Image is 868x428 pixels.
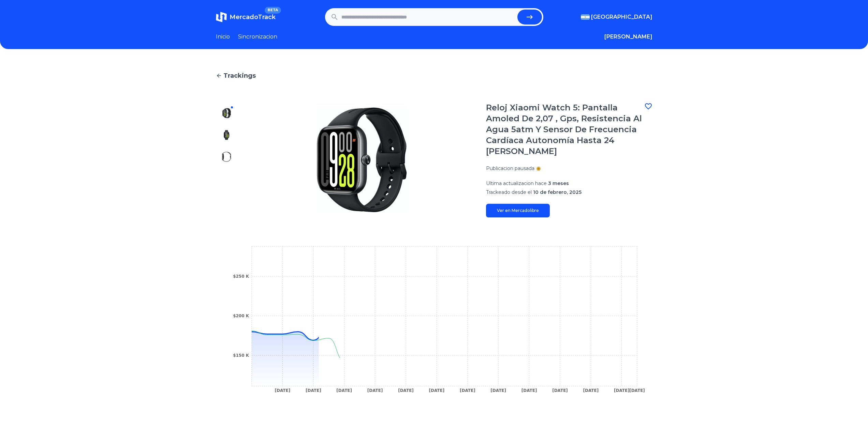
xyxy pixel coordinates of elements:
a: Inicio [216,33,230,41]
tspan: $250 K [233,274,249,279]
a: MercadoTrackBETA [216,12,276,22]
tspan: [DATE] [275,388,290,393]
tspan: [DATE] [429,388,444,393]
tspan: [DATE] [521,388,537,393]
img: Reloj Xiaomi Watch 5: Pantalla Amoled De 2,07 , Gps, Resistencia Al Agua 5atm Y Sensor De Frecuen... [251,102,472,217]
tspan: [DATE] [629,388,645,393]
a: Trackings [216,71,652,80]
a: Ver en Mercadolibre [486,204,550,217]
img: Argentina [581,14,590,20]
tspan: $200 K [233,314,249,318]
tspan: [DATE] [398,388,414,393]
h1: Reloj Xiaomi Watch 5: Pantalla Amoled De 2,07 , Gps, Resistencia Al Agua 5atm Y Sensor De Frecuen... [486,102,644,157]
span: BETA [265,7,281,14]
tspan: [DATE] [583,388,599,393]
span: Trackeado desde el [486,189,532,195]
tspan: [DATE] [459,388,475,393]
img: Reloj Xiaomi Watch 5: Pantalla Amoled De 2,07 , Gps, Resistencia Al Agua 5atm Y Sensor De Frecuen... [221,129,232,140]
span: 3 meses [548,180,569,186]
tspan: $150 K [233,353,249,358]
tspan: [DATE] [490,388,506,393]
span: 10 de febrero, 2025 [533,189,582,195]
span: [GEOGRAPHIC_DATA] [591,13,652,21]
button: [PERSON_NAME] [604,33,652,41]
tspan: [DATE] [614,388,629,393]
tspan: [DATE] [336,388,352,393]
tspan: [DATE] [552,388,568,393]
button: [GEOGRAPHIC_DATA] [581,13,652,21]
img: Reloj Xiaomi Watch 5: Pantalla Amoled De 2,07 , Gps, Resistencia Al Agua 5atm Y Sensor De Frecuen... [221,151,232,162]
tspan: [DATE] [367,388,383,393]
span: Ultima actualizacion hace [486,180,547,186]
img: MercadoTrack [216,12,227,22]
a: Sincronizacion [238,33,277,41]
span: Trackings [223,71,256,80]
img: Reloj Xiaomi Watch 5: Pantalla Amoled De 2,07 , Gps, Resistencia Al Agua 5atm Y Sensor De Frecuen... [221,108,232,119]
tspan: [DATE] [305,388,321,393]
span: MercadoTrack [230,13,276,21]
p: Publicacion pausada [486,165,534,172]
